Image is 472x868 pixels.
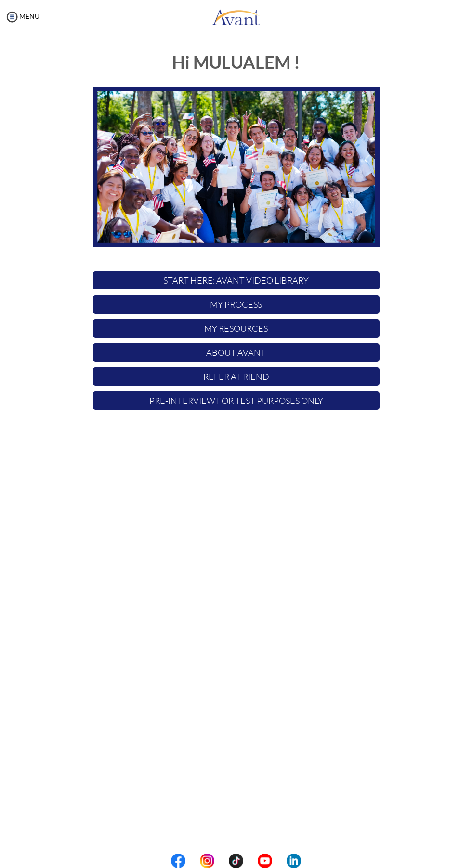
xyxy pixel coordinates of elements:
[93,53,380,72] h1: Hi MULUALEM !
[5,10,19,24] img: icon-menu.png
[93,367,380,386] p: Refer a Friend
[287,854,301,868] img: li.png
[5,12,39,20] a: MENU
[243,854,258,868] img: blank.png
[93,295,380,314] p: My Process
[93,87,380,248] img: HomeScreenImage.png
[171,854,185,868] img: fb.png
[93,319,380,338] p: My Resources
[93,271,380,289] p: START HERE: Avant Video Library
[272,854,287,868] img: blank.png
[200,854,214,868] img: in.png
[93,391,380,410] p: Pre-Interview for test purposes only
[212,2,260,31] img: logo.png
[214,854,229,868] img: blank.png
[258,854,272,868] img: yt.png
[185,854,200,868] img: blank.png
[229,854,243,868] img: tt.png
[93,343,380,362] p: About Avant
